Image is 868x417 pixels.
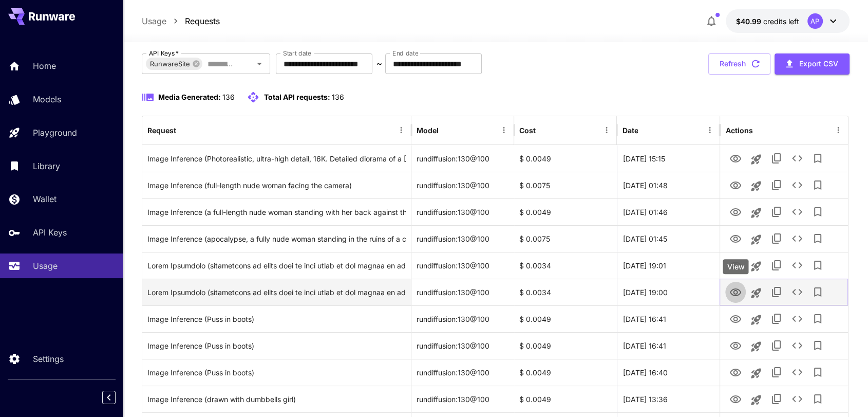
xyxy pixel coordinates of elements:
button: View [725,201,746,222]
button: Copy TaskUUID [766,202,787,222]
p: ~ [376,58,382,70]
button: View [725,255,746,276]
div: rundiffusion:130@100 [411,198,514,225]
button: Sort [177,123,192,137]
span: RunwareSite [146,58,194,70]
div: Collapse sidebar [110,388,123,407]
button: Menu [599,123,614,137]
button: Copy TaskUUID [766,282,787,302]
button: View [725,228,746,249]
p: Playground [33,126,77,139]
div: rundiffusion:130@100 [411,145,514,172]
div: $ 0.0049 [514,305,617,332]
button: Sort [639,123,653,137]
div: 29 Sep, 2025 19:01 [617,252,720,279]
button: Copy TaskUUID [766,335,787,356]
div: 29 Sep, 2025 16:40 [617,359,720,386]
button: Launch in playground [746,149,766,170]
a: Usage [142,15,166,27]
button: Export CSV [775,53,850,75]
button: Menu [831,123,845,137]
div: rundiffusion:130@100 [411,279,514,305]
p: Settings [33,353,64,365]
button: See details [787,282,807,302]
div: Click to copy prompt [147,306,406,332]
div: rundiffusion:130@100 [411,252,514,279]
div: 30 Sep, 2025 01:46 [617,198,720,225]
button: Add to library [807,228,828,249]
button: Menu [394,123,408,137]
div: $ 0.0049 [514,359,617,386]
button: View [725,281,746,302]
button: Copy TaskUUID [766,362,787,383]
span: credits left [763,17,799,26]
span: 136 [222,93,235,101]
button: Copy TaskUUID [766,309,787,329]
div: $ 0.0049 [514,145,617,172]
button: Launch in playground [746,283,766,303]
div: Click to copy prompt [147,333,406,359]
p: Requests [185,15,220,27]
button: Launch in playground [746,310,766,330]
div: $ 0.0049 [514,332,617,359]
button: See details [787,362,807,383]
div: 29 Sep, 2025 16:41 [617,305,720,332]
div: 29 Sep, 2025 19:00 [617,279,720,305]
div: $ 0.0075 [514,172,617,198]
button: Open [252,57,267,71]
div: $40.98863 [736,16,799,27]
button: Menu [497,123,511,137]
button: See details [787,389,807,409]
span: $40.99 [736,17,763,26]
div: 29 Sep, 2025 13:36 [617,386,720,412]
span: Media Generated: [158,93,221,101]
button: Add to library [807,202,828,222]
button: View [725,388,746,409]
p: Home [33,60,56,72]
div: Click to copy prompt [147,146,406,172]
div: Click to copy prompt [147,252,406,279]
div: $ 0.0049 [514,198,617,225]
button: Add to library [807,309,828,329]
div: RunwareSite [146,58,202,70]
nav: breadcrumb [142,15,220,27]
div: Model [417,126,439,135]
div: rundiffusion:130@100 [411,225,514,252]
div: rundiffusion:130@100 [411,386,514,412]
button: Copy TaskUUID [766,175,787,195]
div: Request [147,126,176,135]
p: Models [33,93,61,105]
button: View [725,148,746,169]
label: Start date [283,49,311,58]
button: See details [787,175,807,195]
button: Launch in playground [746,363,766,384]
div: 30 Sep, 2025 01:48 [617,172,720,198]
button: Launch in playground [746,390,766,410]
div: Cost [519,126,536,135]
button: Launch in playground [746,336,766,357]
p: Library [33,160,60,172]
button: $40.98863AP [726,9,850,33]
button: See details [787,335,807,356]
button: View [725,335,746,356]
button: Menu [703,123,717,137]
div: Click to copy prompt [147,279,406,305]
button: Add to library [807,362,828,383]
div: 30 Sep, 2025 15:15 [617,145,720,172]
button: Refresh [708,53,770,75]
button: See details [787,255,807,276]
p: Wallet [33,193,56,205]
button: See details [787,228,807,249]
button: Launch in playground [746,229,766,250]
button: View [725,174,746,195]
div: 29 Sep, 2025 16:41 [617,332,720,359]
button: Add to library [807,282,828,302]
button: Sort [537,123,551,137]
div: Actions [725,126,752,135]
label: API Keys [149,49,179,58]
button: Add to library [807,148,828,169]
div: rundiffusion:130@100 [411,305,514,332]
button: Copy TaskUUID [766,228,787,249]
div: rundiffusion:130@100 [411,359,514,386]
